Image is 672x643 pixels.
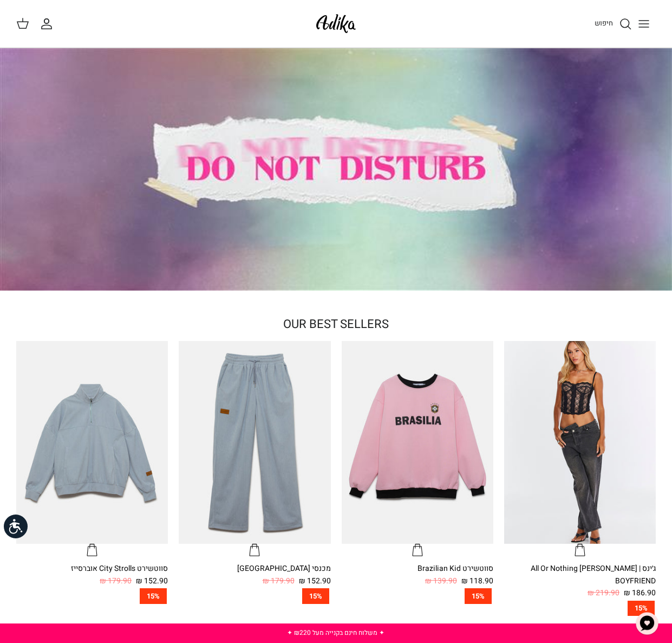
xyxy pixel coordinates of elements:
[140,588,167,604] span: 15%
[504,563,656,599] a: ג׳ינס All Or Nothing [PERSON_NAME] | BOYFRIEND 186.90 ₪ 219.90 ₪
[504,563,656,587] div: ג׳ינס All Or Nothing [PERSON_NAME] | BOYFRIEND
[313,11,359,36] img: Adika IL
[628,601,655,616] span: 15%
[588,587,619,599] span: 219.90 ₪
[16,563,168,575] div: סווטשירט City Strolls אוברסייז
[16,341,168,557] a: סווטשירט City Strolls אוברסייז
[632,12,656,36] button: Toggle menu
[179,341,330,557] a: מכנסי טרנינג City strolls
[40,17,57,30] a: החשבון שלי
[263,575,295,587] span: 179.90 ₪
[342,563,493,575] div: סווטשירט Brazilian Kid
[299,575,331,587] span: 152.90 ₪
[136,575,168,587] span: 152.90 ₪
[179,563,330,587] a: מכנסי [GEOGRAPHIC_DATA] 152.90 ₪ 179.90 ₪
[179,563,330,575] div: מכנסי [GEOGRAPHIC_DATA]
[16,563,168,587] a: סווטשירט City Strolls אוברסייז 152.90 ₪ 179.90 ₪
[283,316,389,333] a: OUR BEST SELLERS
[595,17,632,30] a: חיפוש
[302,588,329,604] span: 15%
[100,575,132,587] span: 179.90 ₪
[287,628,384,638] a: ✦ משלוח חינם בקנייה מעל ₪220 ✦
[631,607,663,640] button: צ'אט
[595,18,613,28] span: חיפוש
[16,588,168,604] a: 15%
[461,575,493,587] span: 118.90 ₪
[342,341,493,557] a: סווטשירט Brazilian Kid
[342,588,493,604] a: 15%
[504,341,656,557] a: ג׳ינס All Or Nothing קריס-קרוס | BOYFRIEND
[179,588,330,604] a: 15%
[465,588,492,604] span: 15%
[624,587,656,599] span: 186.90 ₪
[342,563,493,587] a: סווטשירט Brazilian Kid 118.90 ₪ 139.90 ₪
[504,601,656,616] a: 15%
[425,575,457,587] span: 139.90 ₪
